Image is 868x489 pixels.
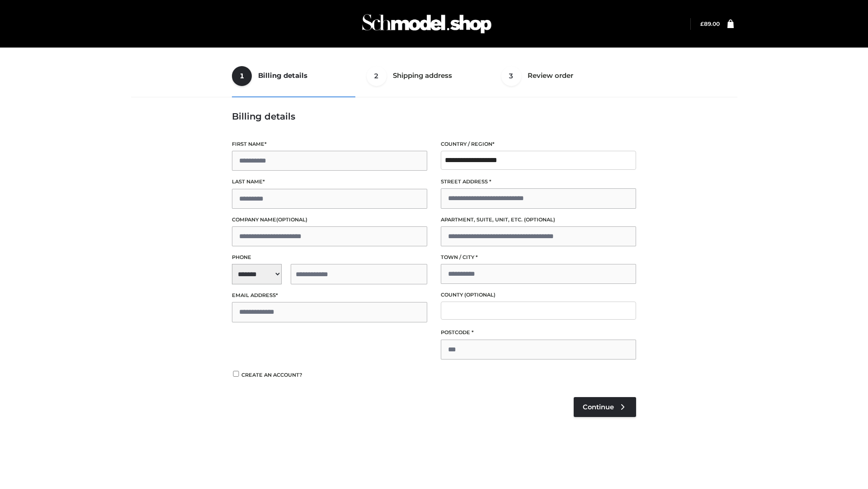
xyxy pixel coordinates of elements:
[441,177,636,186] label: Street address
[232,177,427,186] label: Last name
[232,371,240,377] input: Create an account?
[700,20,720,27] a: £89.00
[232,216,427,224] label: Company name
[232,111,636,122] h3: Billing details
[441,253,636,262] label: Town / City
[232,140,427,149] label: First name
[700,20,720,27] bdi: 89.00
[441,216,636,224] label: Apartment, suite, unit, etc.
[276,216,307,223] span: (optional)
[574,397,636,417] a: Continue
[700,20,704,27] span: £
[441,291,636,299] label: County
[232,291,427,300] label: Email address
[524,216,555,223] span: (optional)
[241,372,302,378] span: Create an account?
[232,253,427,262] label: Phone
[441,328,636,337] label: Postcode
[359,6,495,42] img: Schmodel Admin 964
[441,140,636,149] label: Country / Region
[464,292,495,298] span: (optional)
[583,403,614,411] span: Continue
